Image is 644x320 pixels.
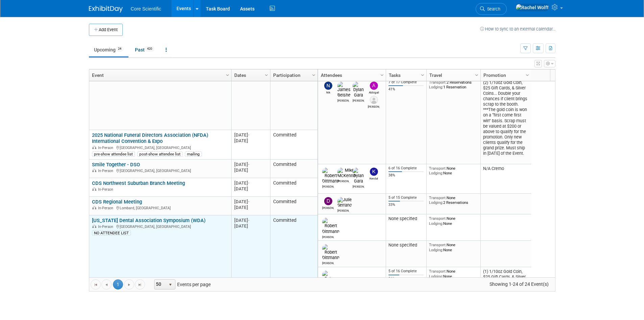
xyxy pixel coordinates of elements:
a: Participation [273,69,313,81]
div: 33% [388,202,424,207]
a: Go to the next page [124,279,134,290]
div: None None [429,242,478,252]
div: 31% [388,276,424,281]
div: [DATE] [234,162,267,167]
a: Column Settings [310,69,317,80]
img: Robert Dittmann [322,168,339,184]
div: Abbigail Belshe [368,90,380,94]
img: Julie Serrano [337,197,352,208]
div: [DATE] [234,138,267,144]
img: Alex Belshe [370,96,378,104]
span: Column Settings [474,72,479,78]
a: Column Settings [524,69,531,80]
span: Column Settings [311,72,316,78]
span: Lodging: [429,274,443,279]
a: Go to the last page [135,279,145,290]
img: Kendal Pobol [370,168,378,176]
div: pre-show attendee list [92,151,135,157]
td: Committed [270,130,317,159]
div: None None [429,216,478,226]
div: None 2 Reservations [429,195,478,205]
button: Add Event [89,24,123,36]
span: Column Settings [225,72,230,78]
td: Committed [270,197,317,215]
div: [DATE] [234,223,267,229]
a: How to sync to an external calendar... [480,26,555,31]
td: Committed [270,159,317,178]
span: - [248,199,249,204]
img: Dan Boro [324,197,332,205]
td: (2) 1/10oz Gold Coin, $25 Gift Cards, & Silver Coins... Double your chances if client brings scra... [480,78,531,164]
span: Go to the previous page [104,282,109,287]
span: In-Person [98,187,115,192]
span: Go to the next page [126,282,132,287]
a: CDS Regional Meeting [92,199,142,205]
span: Transport: [429,195,447,200]
span: Lodging: [429,221,443,226]
a: Column Settings [378,69,386,80]
div: 7 of 17 Complete [388,80,424,85]
a: Past420 [130,43,159,56]
div: [DATE] [234,180,267,186]
a: Column Settings [224,69,231,80]
span: 1 [113,279,123,290]
div: 2 Reservations 1 Reservation [429,80,478,90]
a: Event [92,69,227,81]
a: Tasks [389,69,422,81]
span: 24 [116,46,123,51]
span: - [248,162,249,167]
span: Column Settings [264,72,269,78]
span: 420 [145,46,154,51]
img: Dylan Gara [353,82,364,98]
div: mailing [185,151,202,157]
div: [DATE] [234,199,267,205]
a: Upcoming24 [89,43,128,56]
td: Committed [270,178,317,197]
div: 41% [388,87,424,92]
span: Column Settings [379,72,385,78]
div: Lombard, [GEOGRAPHIC_DATA] [92,205,228,211]
div: James Belshe [337,98,349,102]
div: Robert Dittmann [322,234,334,239]
img: Mike McKenna [337,168,356,178]
div: [GEOGRAPHIC_DATA], [GEOGRAPHIC_DATA] [92,145,228,150]
div: 38% [388,173,424,178]
span: Lodging: [429,85,443,89]
span: Column Settings [525,72,530,78]
td: Committed [270,215,317,301]
span: Core Scientific [131,6,161,12]
div: None specified [388,242,424,248]
span: - [248,218,249,223]
div: Robert Dittmann [322,184,334,188]
span: Transport: [429,242,447,247]
div: [GEOGRAPHIC_DATA], [GEOGRAPHIC_DATA] [92,168,228,173]
div: [DATE] [234,217,267,223]
span: In-Person [98,146,115,150]
span: Transport: [429,269,447,274]
div: None specified [388,216,424,221]
img: Robert Dittmann [322,218,339,234]
span: Search [485,6,500,12]
div: Nik Koelblinger [322,90,334,94]
img: Robert Dittmann [322,244,339,260]
a: Go to the first page [91,279,101,290]
div: Dan Boro [322,205,334,210]
span: select [168,282,173,287]
a: Column Settings [263,69,270,80]
div: None None [429,269,478,279]
span: In-Person [98,206,115,210]
span: Transport: [429,216,447,221]
span: Showing 1-24 of 24 Event(s) [483,279,555,289]
span: Go to the last page [137,282,143,287]
div: 6 of 16 Complete [388,166,424,171]
span: In-Person [98,225,115,229]
div: None None [429,166,478,176]
span: Lodging: [429,171,443,175]
a: Travel [429,69,476,81]
div: post-show attendee list [137,151,183,157]
div: Julie Serrano [337,208,349,212]
span: In-Person [98,169,115,173]
div: Alex Belshe [368,104,380,108]
a: Column Settings [473,69,480,80]
span: - [248,132,249,137]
